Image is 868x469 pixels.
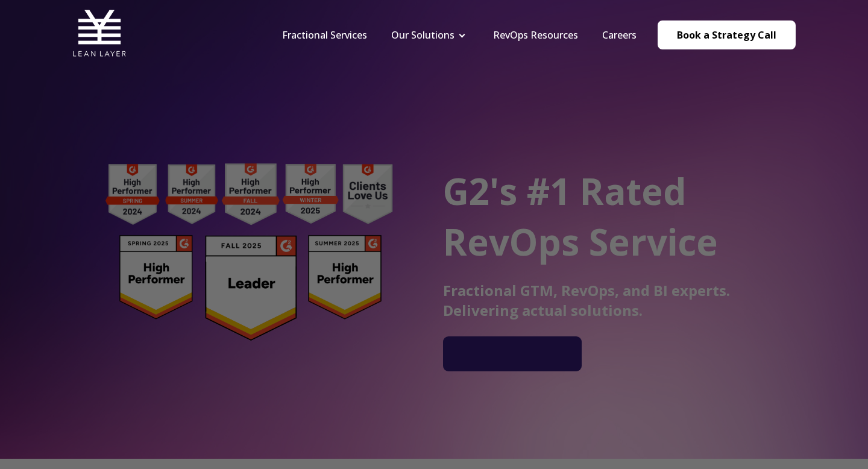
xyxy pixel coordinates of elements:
a: RevOps Resources [493,28,578,42]
a: Our Solutions [391,28,454,42]
img: Lean Layer Logo [72,6,127,60]
iframe: Popup CTA [277,111,591,357]
a: Fractional Services [282,28,367,42]
a: Careers [602,28,637,42]
a: Book a Strategy Call [658,20,796,49]
div: Navigation Menu [270,28,649,42]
